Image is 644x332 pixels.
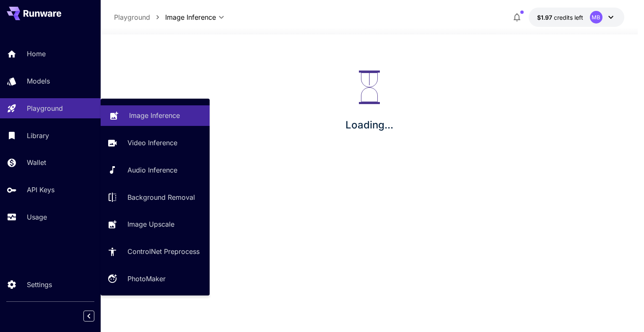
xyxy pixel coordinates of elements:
[127,219,174,229] p: Image Upscale
[165,12,216,22] span: Image Inference
[537,13,583,22] div: $1.97288
[127,165,177,175] p: Audio Inference
[127,192,195,202] p: Background Removal
[101,160,210,180] a: Audio Inference
[27,185,55,195] p: API Keys
[129,110,180,120] p: Image Inference
[27,76,50,86] p: Models
[101,133,210,153] a: Video Inference
[101,187,210,207] a: Background Removal
[27,49,46,59] p: Home
[114,12,150,22] p: Playground
[27,212,47,222] p: Usage
[127,246,200,256] p: ControlNet Preprocess
[101,269,210,289] a: PhotoMaker
[345,118,393,133] p: Loading...
[127,274,166,284] p: PhotoMaker
[27,157,46,167] p: Wallet
[90,308,101,324] div: Collapse sidebar
[590,11,602,24] div: MB
[27,103,63,113] p: Playground
[101,241,210,262] a: ControlNet Preprocess
[537,14,554,21] span: $1.97
[529,8,624,27] button: $1.97288
[101,214,210,235] a: Image Upscale
[83,311,94,322] button: Collapse sidebar
[127,138,177,148] p: Video Inference
[554,14,583,21] span: credits left
[101,105,210,126] a: Image Inference
[27,131,49,141] p: Library
[114,12,165,22] nav: breadcrumb
[27,280,52,290] p: Settings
